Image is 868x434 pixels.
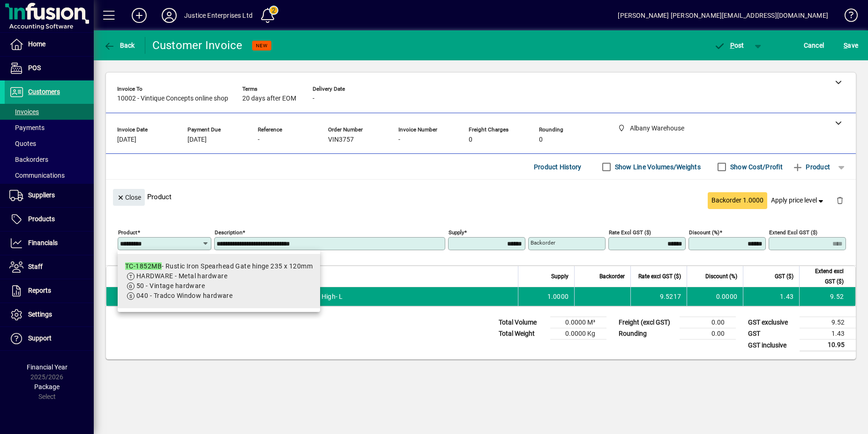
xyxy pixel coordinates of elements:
[609,229,651,236] mat-label: Rate excl GST ($)
[769,229,817,236] mat-label: Extend excl GST ($)
[28,88,60,95] span: Customers
[106,180,856,214] div: Product
[242,95,296,102] span: 20 days after EOM
[28,191,55,199] span: Suppliers
[124,7,154,24] button: Add
[5,104,94,120] a: Invoices
[805,266,844,287] span: Extend excl GST ($)
[117,190,141,205] span: Close
[125,262,162,270] em: TC-1852MB
[743,328,800,340] td: GST
[771,195,825,205] span: Apply price level
[799,287,855,306] td: 9.52
[9,108,39,116] span: Invoices
[117,136,136,144] span: [DATE]
[618,8,828,23] div: [PERSON_NAME] [PERSON_NAME][EMAIL_ADDRESS][DOMAIN_NAME]
[531,239,555,246] mat-label: Backorder
[28,311,52,318] span: Settings
[5,120,94,136] a: Payments
[775,271,793,282] span: GST ($)
[136,282,205,289] span: 50 - Vintage hardware
[136,292,232,299] span: 040 - Tradco Window hardware
[28,263,43,270] span: Staff
[800,340,856,351] td: 10.95
[28,40,45,48] span: Home
[28,287,51,294] span: Reports
[28,239,58,246] span: Financials
[705,271,737,282] span: Discount (%)
[5,231,94,255] a: Financials
[5,208,94,231] a: Products
[94,37,145,54] app-page-header-button: Back
[328,136,354,144] span: VIN3757
[28,334,52,342] span: Support
[547,292,569,301] span: 1.0000
[118,254,320,308] mat-option: TC-1852MB - Rustic Iron Spearhead Gate hinge 235 x 120mm
[800,328,856,340] td: 1.43
[118,229,137,236] mat-label: Product
[841,37,861,54] button: Save
[215,229,242,236] mat-label: Description
[787,159,835,175] button: Product
[494,317,550,328] td: Total Volume
[829,189,851,211] button: Delete
[113,189,145,206] button: Close
[9,140,36,147] span: Quotes
[5,279,94,303] a: Reports
[5,152,94,167] a: Backorders
[550,328,606,340] td: 0.0000 Kg
[117,95,228,102] span: 10002 - Vintique Concepts online shop
[728,162,783,172] label: Show Cost/Profit
[539,136,543,144] span: 0
[313,95,314,102] span: -
[636,292,681,301] div: 9.5217
[711,195,763,205] span: Backorder 1.0000
[9,156,48,163] span: Backorders
[9,124,45,131] span: Payments
[5,136,94,152] a: Quotes
[838,2,856,32] a: Knowledge Base
[28,215,55,223] span: Products
[125,261,313,271] div: - Rustic Iron Spearhead Gate hinge 235 x 120mm
[730,42,734,49] span: P
[687,287,743,306] td: 0.0000
[550,317,606,328] td: 0.0000 M³
[534,159,582,174] span: Product History
[708,192,767,209] button: Backorder 1.0000
[111,193,147,201] app-page-header-button: Close
[614,317,680,328] td: Freight (excl GST)
[469,136,472,144] span: 0
[256,43,268,49] span: NEW
[136,272,227,280] span: HARDWARE - Metal hardware
[680,317,736,328] td: 0.00
[449,229,464,236] mat-label: Supply
[5,327,94,350] a: Support
[34,383,60,391] span: Package
[792,159,830,174] span: Product
[804,38,824,53] span: Cancel
[614,328,680,340] td: Rounding
[5,33,94,56] a: Home
[844,42,847,49] span: S
[258,136,260,144] span: -
[714,42,744,49] span: ost
[689,229,719,236] mat-label: Discount (%)
[28,64,41,72] span: POS
[551,271,569,282] span: Supply
[494,328,550,340] td: Total Weight
[844,38,858,53] span: ave
[5,57,94,80] a: POS
[613,162,701,172] label: Show Line Volumes/Weights
[154,7,184,24] button: Profile
[767,192,829,209] button: Apply price level
[5,303,94,326] a: Settings
[743,287,799,306] td: 1.43
[5,255,94,279] a: Staff
[104,42,135,49] span: Back
[638,271,681,282] span: Rate excl GST ($)
[599,271,625,282] span: Backorder
[101,37,137,54] button: Back
[152,38,243,53] div: Customer Invoice
[530,159,585,175] button: Product History
[801,37,827,54] button: Cancel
